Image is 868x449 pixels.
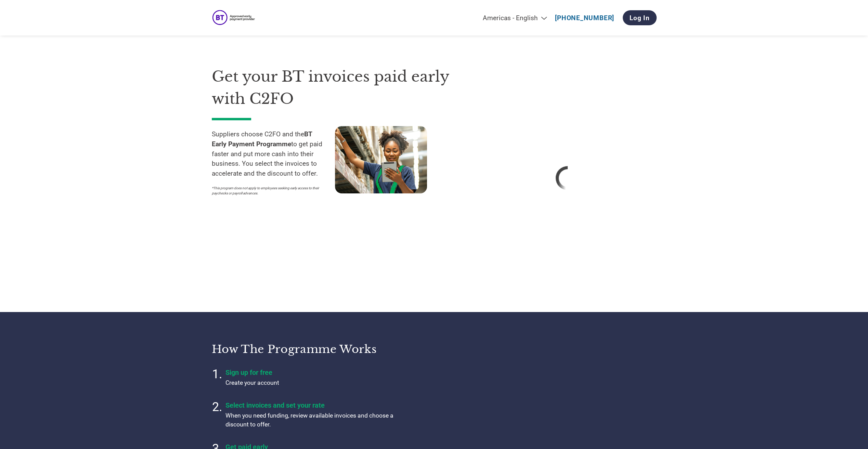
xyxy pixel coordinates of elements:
[335,126,427,193] img: supply chain worker
[225,411,397,429] p: When you need funding, review available invoices and choose a discount to offer.
[225,401,397,409] h4: Select invoices and set your rate
[212,66,458,110] h1: Get your BT invoices paid early with C2FO
[212,9,258,27] img: BT
[212,186,328,196] p: *This program does not apply to employees seeking early access to their paychecks or payroll adva...
[225,378,397,387] p: Create your account
[212,342,426,356] h3: How the programme works
[555,14,614,22] a: [PHONE_NUMBER]
[212,130,335,179] p: Suppliers choose C2FO and the to get paid faster and put more cash into their business. You selec...
[225,368,397,377] h4: Sign up for free
[623,10,657,25] a: Log In
[212,130,312,148] strong: BT Early Payment Programme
